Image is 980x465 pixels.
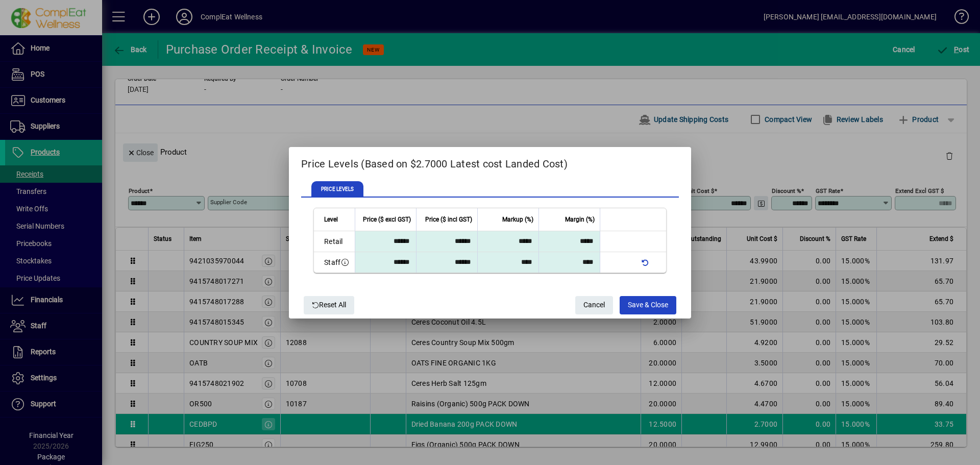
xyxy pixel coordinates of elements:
span: Price ($ incl GST) [425,214,472,225]
span: Cancel [583,297,605,313]
td: Retail [314,231,355,252]
h2: Price Levels (Based on $2.7000 Latest cost Landed Cost) [289,147,691,177]
span: Reset All [312,297,346,313]
button: Save & Close [620,296,676,314]
span: Margin (%) [565,214,595,225]
span: Price ($ excl GST) [363,214,411,225]
span: Markup (%) [502,214,533,225]
span: PRICE LEVELS [311,181,363,198]
td: Staff [314,252,355,273]
span: Save & Close [628,297,668,313]
span: Level [324,214,338,225]
button: Cancel [575,296,613,314]
button: Reset All [304,296,354,314]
